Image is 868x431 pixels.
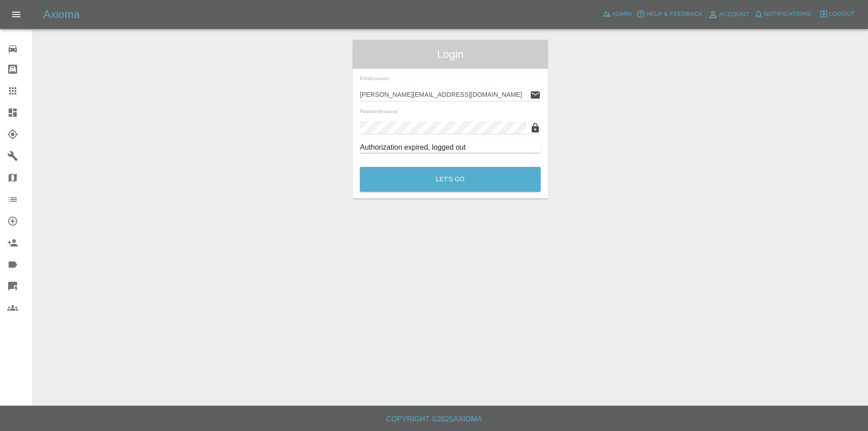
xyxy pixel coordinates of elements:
[360,47,541,62] span: Login
[817,7,857,21] button: Logout
[719,9,750,20] span: Account
[752,7,813,21] button: Notifications
[646,9,703,19] span: Help & Feedback
[829,9,855,19] span: Logout
[5,4,27,25] button: Open drawer
[43,7,80,22] h5: Axioma
[764,9,811,19] span: Notifications
[372,77,389,81] small: (required)
[360,167,541,192] button: Let's Go
[612,9,632,19] span: Admin
[360,142,541,153] div: Authorization expired, logged out
[7,413,861,426] h6: Copyright © 2025 Axioma
[381,110,398,114] small: (required)
[600,7,634,21] a: Admin
[634,7,705,21] button: Help & Feedback
[360,109,398,114] span: Password
[360,76,389,81] span: Email
[705,7,752,22] a: Account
